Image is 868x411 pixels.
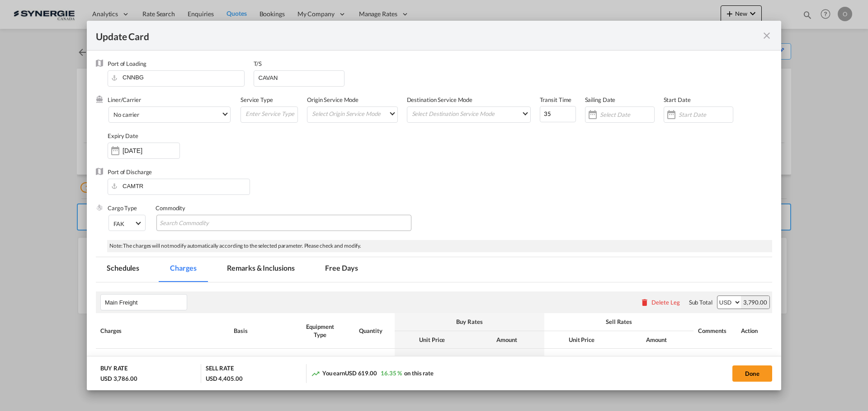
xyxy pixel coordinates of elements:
[351,327,390,335] div: Quantity
[206,364,234,374] div: SELL RATE
[105,296,187,309] input: Leg Name
[741,296,769,309] div: 3,790.00
[156,215,411,231] md-chips-wrap: Chips container with autocompletion. Enter the text area, type text to search, and then use the u...
[254,60,262,67] label: T/S
[100,327,225,335] div: Charges
[108,60,146,67] label: Port of Loading
[585,96,616,103] label: Sailing Date
[651,299,680,306] div: Delete Leg
[100,364,127,374] div: BUY RATE
[381,369,402,377] span: 16.35 %
[549,318,689,326] div: Sell Rates
[108,204,137,212] label: Cargo Type
[600,111,654,118] input: Select Date
[123,147,179,154] input: Expiry Date
[664,96,691,103] label: Start Date
[113,220,124,227] div: FAK
[345,369,377,377] span: USD 619.00
[761,30,772,41] md-icon: icon-close fg-AAA8AD m-0 pointer
[311,369,434,379] div: You earn on this rate
[736,313,772,348] th: Action
[311,107,397,120] md-select: Select Origin Service Mode
[159,257,207,282] md-tab-item: Charges
[234,327,289,335] div: Basis
[245,107,297,120] input: Enter Service Type
[640,298,649,307] md-icon: icon-delete
[540,106,576,122] input: 0
[100,374,137,383] div: USD 3,786.00
[113,111,139,118] div: No carrier
[112,71,244,84] input: Enter Port of Loading
[96,30,761,41] div: Update Card
[540,96,572,103] label: Transit Time
[411,107,530,120] md-select: Select Destination Service Mode
[108,132,138,139] label: Expiry Date
[311,369,320,378] md-icon: icon-trending-up
[693,313,736,348] th: Comments
[108,215,146,231] md-select: Select Cargo type: FAK
[307,96,359,103] label: Origin Service Mode
[108,168,152,175] label: Port of Discharge
[96,257,150,282] md-tab-item: Schedules
[689,298,712,306] div: Sub Total
[96,204,103,211] img: cargo.png
[241,96,273,103] label: Service Type
[108,96,141,103] label: Liner/Carrier
[732,365,772,382] button: Done
[298,323,342,339] div: Equipment Type
[395,331,469,349] th: Unit Price
[407,96,473,103] label: Destination Service Mode
[156,204,185,212] label: Commodity
[206,374,243,383] div: USD 4,405.00
[87,21,781,391] md-dialog: Update CardPort of ...
[258,71,344,84] input: Enter T/S
[679,111,733,118] input: Start Date
[469,331,544,349] th: Amount
[96,257,378,282] md-pagination-wrapper: Use the left and right arrow keys to navigate between tabs
[107,240,772,252] div: Note: The charges will not modify automatically according to the selected parameter. Please check...
[314,257,368,282] md-tab-item: Free Days
[216,257,305,282] md-tab-item: Remarks & Inclusions
[544,331,619,349] th: Unit Price
[640,299,680,306] button: Delete Leg
[112,179,250,193] input: Enter Port of Discharge
[399,318,540,326] div: Buy Rates
[108,106,231,123] md-select: Select Liner: No carrier
[160,216,242,231] input: Search Commodity
[619,331,693,349] th: Amount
